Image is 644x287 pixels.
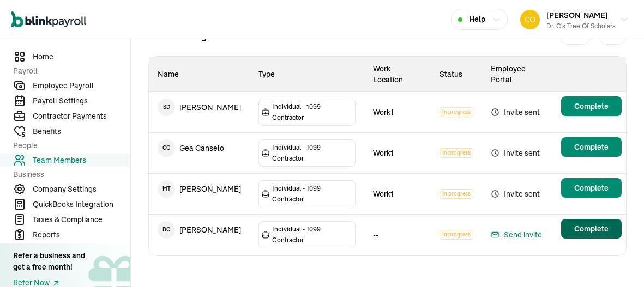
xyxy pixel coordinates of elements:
span: B C [158,221,175,239]
nav: Global [11,4,86,35]
span: Employee Payroll [33,80,130,91]
th: Name [149,57,250,92]
span: Employee Portal [491,64,526,84]
span: M T [158,180,175,198]
span: Business [13,169,124,180]
span: Team Members [33,155,130,166]
td: [PERSON_NAME] [149,92,250,123]
span: Complete [574,182,609,193]
span: [PERSON_NAME] [546,10,608,20]
span: Individual - 1099 Contractor [272,183,353,205]
span: Taxes & Compliance [33,214,130,225]
button: Help [451,9,508,30]
span: Invite sent [491,146,548,160]
span: QuickBooks Integration [33,199,130,210]
span: In progress [440,189,473,199]
button: Send invite [491,228,542,241]
div: Dr. C's Tree of Scholars [546,21,616,31]
div: Refer a business and get a free month! [13,250,85,273]
span: Individual - 1099 Contractor [272,224,353,246]
span: G C [158,139,175,157]
span: S D [158,99,175,116]
button: Complete [561,178,622,198]
iframe: Chat Widget [589,235,644,287]
td: [PERSON_NAME] [149,174,250,204]
span: Help [469,14,485,25]
span: People [13,140,124,151]
span: Work1 [373,148,393,158]
button: Complete [561,96,622,116]
span: Complete [574,101,609,112]
span: Home [33,51,130,63]
button: Complete [561,219,622,239]
span: Contractor Payments [33,111,130,122]
span: Complete [574,142,609,152]
span: Invite sent [491,106,548,119]
span: In progress [440,107,473,117]
span: In progress [440,148,473,158]
td: Gea Canselo [149,133,250,163]
td: [PERSON_NAME] [149,215,250,245]
span: Complete [574,223,609,234]
th: Work Location [364,57,430,92]
span: -- [373,230,378,240]
span: Payroll [13,65,124,77]
th: Status [431,57,482,92]
button: [PERSON_NAME]Dr. C's Tree of Scholars [516,6,633,33]
span: Company Settings [33,184,130,195]
span: Individual - 1099 Contractor [272,142,353,164]
span: In progress [440,230,473,240]
span: Invite sent [491,187,548,200]
span: Work1 [373,189,393,199]
span: Payroll Settings [33,95,130,107]
span: Benefits [33,126,130,137]
th: Type [250,57,364,92]
span: Reports [33,229,130,241]
span: Individual - 1099 Contractor [272,101,353,123]
button: Complete [561,137,622,157]
span: Work1 [373,107,393,117]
